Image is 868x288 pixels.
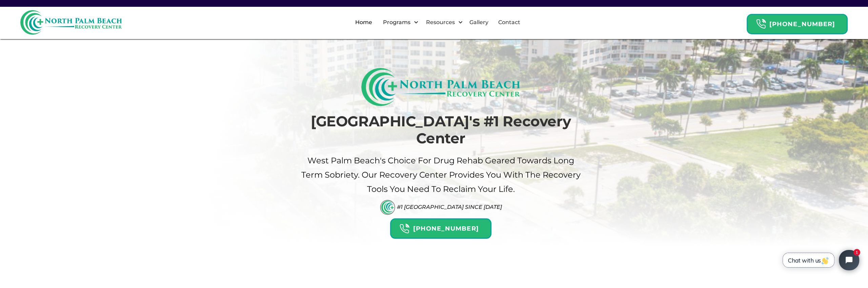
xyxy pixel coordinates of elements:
a: Contact [494,12,524,33]
div: Resources [424,18,456,26]
a: Gallery [465,12,492,33]
img: Header Calendar Icons [756,19,766,29]
a: Header Calendar Icons[PHONE_NUMBER] [747,11,848,34]
strong: [PHONE_NUMBER] [769,20,835,28]
a: Home [351,12,376,33]
div: Resources [420,12,464,33]
div: Programs [381,18,412,26]
iframe: Tidio Chat [775,244,865,276]
div: #1 [GEOGRAPHIC_DATA] Since [DATE] [397,204,502,210]
img: North Palm Beach Recovery Logo (Rectangle) [361,68,520,106]
img: Header Calendar Icons [399,223,409,234]
h1: [GEOGRAPHIC_DATA]'s #1 Recovery Center [300,113,582,147]
p: West palm beach's Choice For drug Rehab Geared Towards Long term sobriety. Our Recovery Center pr... [300,154,582,196]
strong: [PHONE_NUMBER] [413,225,479,232]
a: Header Calendar Icons[PHONE_NUMBER] [390,215,491,239]
div: Programs [377,12,420,33]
